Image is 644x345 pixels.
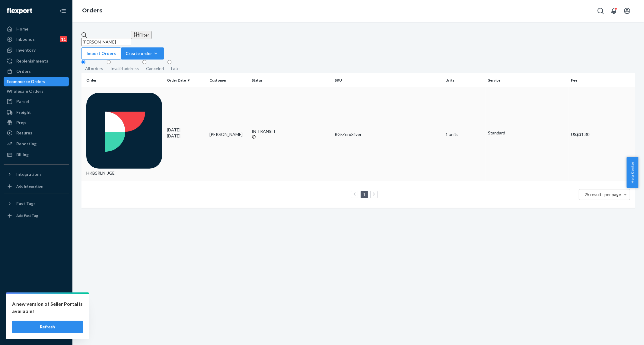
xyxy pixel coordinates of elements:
a: Page 1 is your current page [362,192,367,197]
a: Help Center [4,318,69,327]
div: Filter [133,32,149,38]
a: Home [4,24,69,34]
div: Customer [209,78,247,83]
div: HKB5RLN_JGE [86,93,162,176]
button: Refresh [12,321,83,333]
div: Prep [16,120,26,126]
p: [DATE] [167,133,205,139]
div: All orders [85,66,103,72]
a: Parcel [4,97,69,106]
a: Orders [82,7,102,14]
button: Open notifications [608,5,620,17]
td: 1 units [443,88,486,181]
div: Add Fast Tag [16,213,38,218]
td: [PERSON_NAME] [207,88,250,181]
a: Wholesale Orders [4,86,69,96]
div: Orders [16,68,31,74]
td: US$31.30 [569,88,635,181]
a: Reporting [4,139,69,149]
button: Open account menu [621,5,633,17]
div: Add Integration [16,184,43,189]
button: Close Navigation [57,5,69,17]
input: Invalid address [107,60,111,64]
img: Flexport logo [7,8,32,14]
div: Create order [126,50,159,56]
a: Talk to Support [4,308,69,317]
th: Service [486,73,569,88]
div: Fast Tags [16,201,36,207]
div: Invalid address [110,66,139,72]
button: Create order [121,47,164,60]
a: Add Fast Tag [4,211,69,221]
div: Reporting [16,141,37,147]
th: Order [81,73,164,88]
a: Freight [4,108,69,117]
ol: breadcrumbs [77,2,107,20]
th: Fee [569,73,635,88]
div: Canceled [146,66,164,72]
div: Billing [16,152,29,158]
div: Inventory [16,47,36,53]
button: Import Orders [81,47,121,60]
th: Status [249,73,332,88]
button: Open Search Box [595,5,607,17]
div: Freight [16,109,31,115]
button: Give Feedback [4,328,69,338]
a: Inbounds11 [4,34,69,44]
th: SKU [332,73,443,88]
input: Search orders [81,38,131,46]
p: A new version of Seller Portal is available! [12,300,83,315]
a: Orders [4,66,69,76]
p: Standard [488,130,566,136]
button: Integrations [4,169,69,179]
button: Fast Tags [4,199,69,208]
a: Returns [4,128,69,138]
div: [DATE] [167,127,205,139]
input: Canceled [142,60,146,64]
a: Ecommerce Orders [4,77,69,86]
div: Late [171,66,180,72]
span: 25 results per page [585,192,621,197]
div: 11 [60,36,67,42]
a: Settings [4,297,69,307]
div: Wholesale Orders [7,88,43,94]
a: Prep [4,118,69,127]
div: RG-ZeroSilver [335,131,441,137]
input: All orders [81,60,85,64]
button: Filter [131,31,151,39]
div: Replenishments [16,58,48,64]
div: Ecommerce Orders [7,79,45,85]
input: Late [167,60,171,64]
div: IN TRANSIT [252,128,330,134]
div: Inbounds [16,36,35,42]
th: Units [443,73,486,88]
a: Replenishments [4,56,69,66]
div: Returns [16,130,32,136]
a: Add Integration [4,182,69,191]
button: Help Center [626,157,638,188]
th: Order Date [164,73,207,88]
a: Billing [4,150,69,160]
a: Inventory [4,45,69,55]
div: Integrations [16,171,42,177]
div: Home [16,26,28,32]
div: Parcel [16,98,29,105]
